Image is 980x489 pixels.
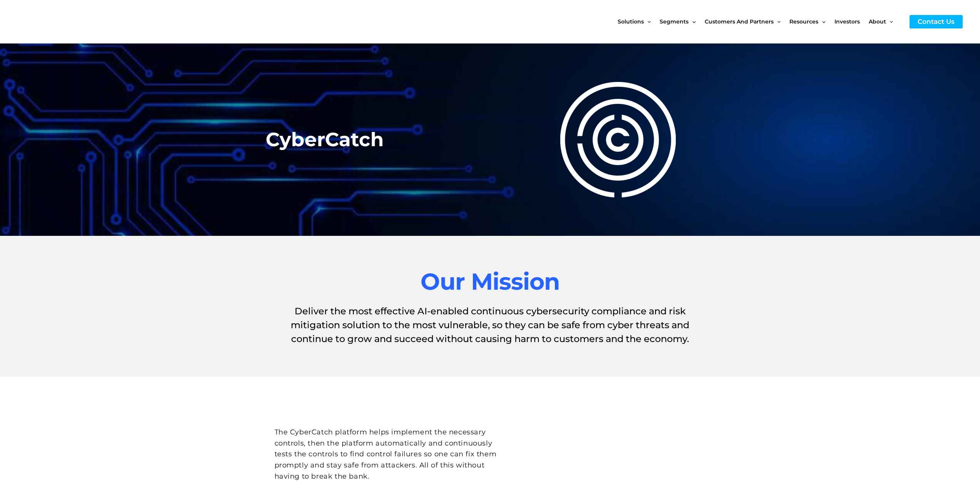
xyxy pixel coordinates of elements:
span: Segments [660,5,689,38]
span: Investors [834,5,860,38]
span: Resources [789,5,818,38]
h2: The CyberCatch platform helps implement the necessary controls, then the platform automatically a... [275,427,511,482]
a: Contact Us [910,15,963,28]
nav: Site Navigation: New Main Menu [618,5,902,38]
h2: CyberCatch [266,130,389,149]
img: CyberCatch [13,6,106,38]
a: Investors [834,5,869,38]
h2: Our Mission [275,267,706,297]
span: About [869,5,886,38]
span: Menu Toggle [818,5,825,38]
span: Menu Toggle [774,5,781,38]
span: Menu Toggle [644,5,651,38]
h1: Deliver the most effective AI-enabled continuous cybersecurity compliance and risk mitigation sol... [275,304,706,346]
span: Menu Toggle [886,5,893,38]
span: Menu Toggle [689,5,695,38]
span: Customers and Partners [705,5,774,38]
span: Solutions [618,5,644,38]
